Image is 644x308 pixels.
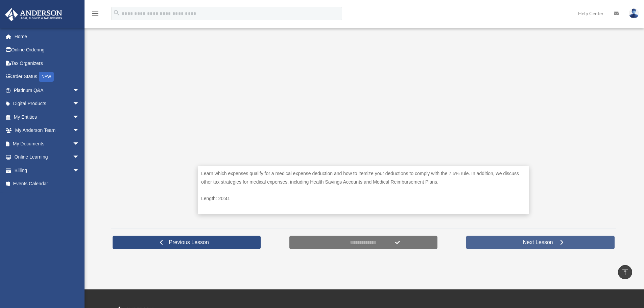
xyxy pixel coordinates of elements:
[91,12,99,18] a: menu
[5,97,90,111] a: Digital Productsarrow_drop_down
[618,265,632,279] a: vertical_align_top
[5,177,90,191] a: Events Calendar
[91,9,99,18] i: menu
[5,70,90,84] a: Order StatusNEW
[39,72,54,82] div: NEW
[73,110,86,124] span: arrow_drop_down
[466,236,615,249] a: Next Lesson
[73,84,86,97] span: arrow_drop_down
[164,239,214,246] span: Previous Lesson
[629,8,639,18] img: User Pic
[518,239,558,246] span: Next Lesson
[73,137,86,151] span: arrow_drop_down
[201,169,526,186] p: Learn which expenses qualify for a medical expense deduction and how to itemize your deductions t...
[113,236,261,249] a: Previous Lesson
[5,110,90,124] a: My Entitiesarrow_drop_down
[5,43,90,57] a: Online Ordering
[73,124,86,138] span: arrow_drop_down
[5,137,90,150] a: My Documentsarrow_drop_down
[73,164,86,177] span: arrow_drop_down
[201,194,526,203] p: Length: 20:41
[5,164,90,177] a: Billingarrow_drop_down
[5,84,90,97] a: Platinum Q&Aarrow_drop_down
[621,268,629,276] i: vertical_align_top
[73,97,86,111] span: arrow_drop_down
[73,150,86,164] span: arrow_drop_down
[113,9,120,17] i: search
[5,56,90,70] a: Tax Organizers
[3,8,64,21] img: Anderson Advisors Platinum Portal
[5,30,90,43] a: Home
[5,150,90,164] a: Online Learningarrow_drop_down
[5,124,90,137] a: My Anderson Teamarrow_drop_down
